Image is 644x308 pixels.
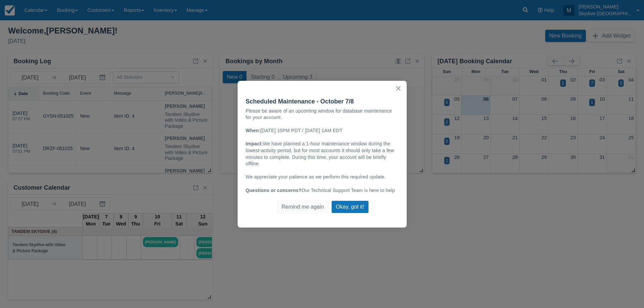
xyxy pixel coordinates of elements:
span: We have planned a 1-hour maintenance window during the lowest-activity period, but for most accou... [246,141,396,166]
button: Close [395,83,402,94]
span: [DATE] 10PM PDT / [DATE] 1AM EDT [260,128,342,133]
button: Okay, got it! [331,200,368,213]
span: Our Technical Support Team is here to help [302,188,395,193]
strong: When: [246,128,261,133]
p: Please be aware of an upcoming window for database maintenance for your account. [246,108,399,121]
button: Remind me again [277,200,328,213]
strong: Questions or concerns? [246,188,302,193]
strong: Impact: [246,141,263,146]
p: Scheduled Maintenance - October 7/8 [246,98,399,104]
p: We appreciate your patience as we perform this required update. [246,174,399,181]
